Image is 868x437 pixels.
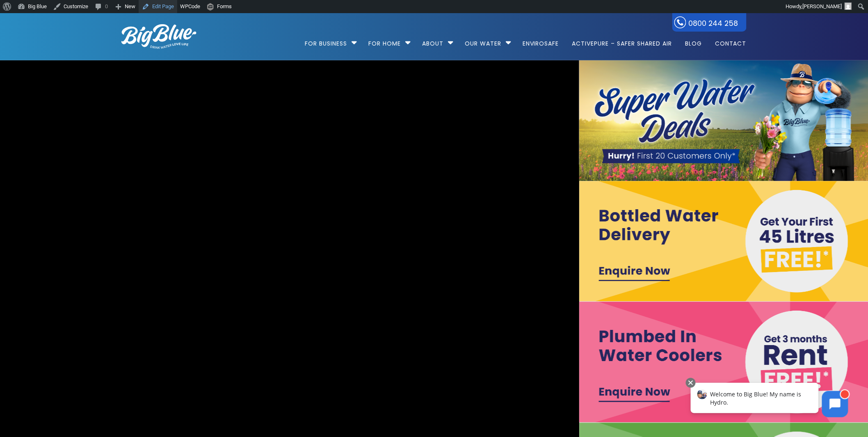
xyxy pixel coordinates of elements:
[566,13,678,66] a: ActivePure – Safer Shared Air
[682,376,857,426] iframe: Chatbot
[803,3,842,9] span: [PERSON_NAME]
[517,13,565,66] a: EnviroSafe
[459,13,507,66] a: Our Water
[305,13,353,66] a: For Business
[121,24,196,49] img: logo
[672,13,747,32] a: 0800 244 258
[416,13,449,66] a: About
[679,13,708,66] a: Blog
[709,13,747,66] a: Contact
[363,13,407,66] a: For Home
